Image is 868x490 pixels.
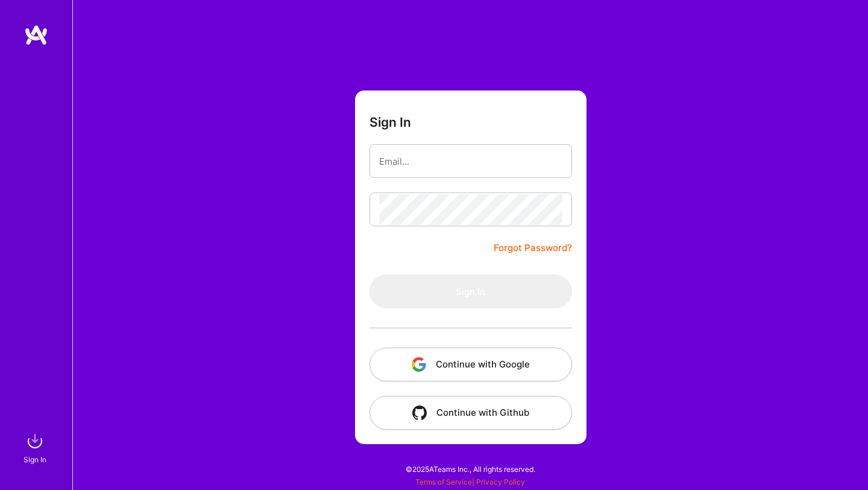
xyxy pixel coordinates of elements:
[23,429,47,453] img: sign in
[370,115,411,130] h3: Sign In
[415,477,525,486] span: |
[25,429,47,466] a: sign inSign In
[412,406,427,420] img: icon
[370,348,572,381] button: Continue with Google
[370,396,572,430] button: Continue with Github
[72,454,868,484] div: © 2025 ATeams Inc., All rights reserved.
[379,146,562,177] input: Email...
[412,357,426,372] img: icon
[415,477,472,486] a: Terms of Service
[24,24,48,46] img: logo
[370,275,572,308] button: Sign In
[494,241,572,255] a: Forgot Password?
[24,453,46,466] div: Sign In
[476,477,525,486] a: Privacy Policy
